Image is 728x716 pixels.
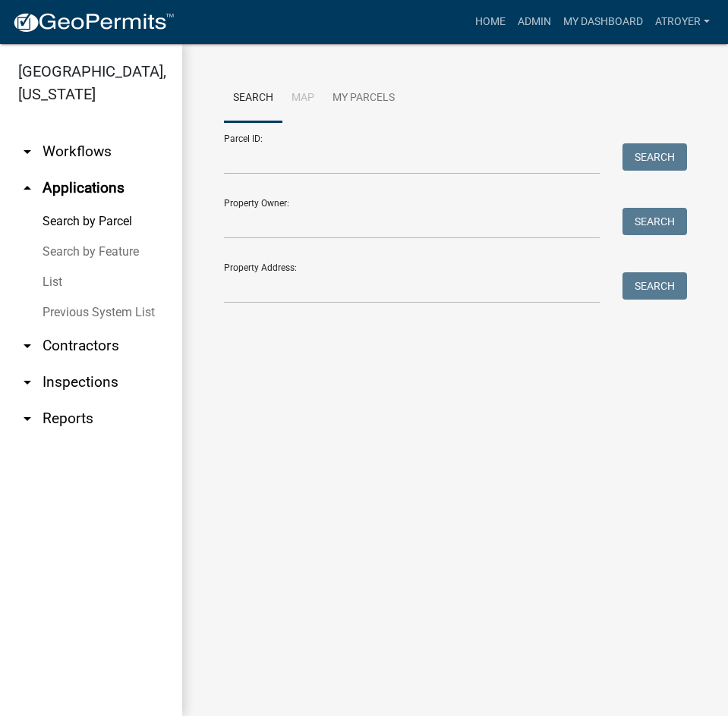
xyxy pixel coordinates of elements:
i: arrow_drop_down [18,143,36,161]
a: My Dashboard [557,8,649,36]
button: Search [622,208,687,235]
i: arrow_drop_up [18,179,36,197]
button: Search [622,143,687,171]
a: Admin [512,8,557,36]
button: Search [622,272,687,300]
i: arrow_drop_down [18,337,36,355]
a: Search [224,74,282,123]
i: arrow_drop_down [18,373,36,391]
i: arrow_drop_down [18,410,36,428]
a: My Parcels [323,74,404,123]
a: Home [469,8,512,36]
a: atroyer [649,8,716,36]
